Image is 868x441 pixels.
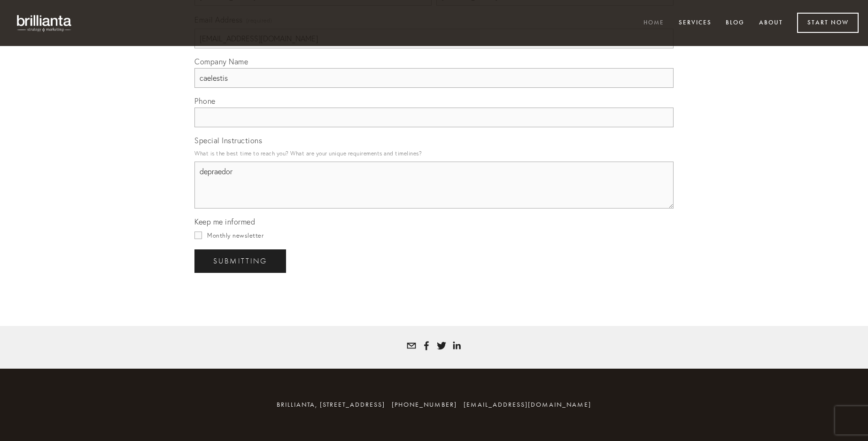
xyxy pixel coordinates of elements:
span: Company Name [194,57,248,66]
a: Tatyana White [452,341,461,350]
span: Submitting [213,257,267,265]
a: Home [637,15,670,31]
span: Keep me informed [194,217,255,226]
p: What is the best time to reach you? What are your unique requirements and timelines? [194,147,674,160]
textarea: depraedor [194,162,674,209]
button: SubmittingSubmitting [194,249,286,273]
span: Phone [194,96,216,106]
a: [EMAIL_ADDRESS][DOMAIN_NAME] [464,401,591,409]
img: brillianta - research, strategy, marketing [9,9,80,37]
a: Blog [720,15,751,31]
span: [PHONE_NUMBER] [392,401,457,409]
input: Monthly newsletter [194,232,202,239]
span: Monthly newsletter [207,232,263,239]
a: Start Now [797,13,859,33]
span: brillianta, [STREET_ADDRESS] [277,401,385,409]
a: Tatyana White [437,341,446,350]
a: Tatyana Bolotnikov White [422,341,431,350]
span: Special Instructions [194,136,262,145]
a: tatyana@brillianta.com [407,341,416,350]
a: Services [673,15,718,31]
a: About [753,15,789,31]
